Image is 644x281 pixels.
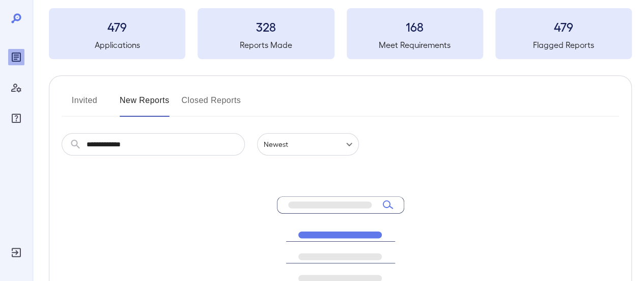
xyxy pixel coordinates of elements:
h5: Meet Requirements [347,39,483,51]
div: Log Out [8,244,24,261]
h5: Reports Made [198,39,334,51]
h3: 328 [198,18,334,35]
div: Newest [257,133,359,156]
h3: 168 [347,18,483,35]
h3: 479 [495,18,632,35]
h3: 479 [49,18,185,35]
button: New Reports [120,92,170,117]
h5: Applications [49,39,185,51]
div: FAQ [8,110,24,126]
div: Manage Users [8,80,24,96]
h5: Flagged Reports [495,39,632,51]
summary: 479Applications328Reports Made168Meet Requirements479Flagged Reports [49,8,632,59]
div: Reports [8,49,24,65]
button: Invited [62,92,107,117]
button: Closed Reports [182,92,241,117]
